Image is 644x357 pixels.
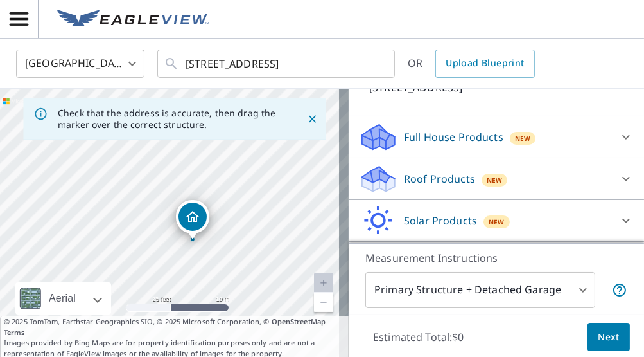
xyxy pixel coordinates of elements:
[176,200,209,240] div: Dropped pin, building 1, Residential property, 5930 S Karlov Ave Chicago, IL 60629
[15,282,111,315] div: Aerial
[186,46,369,82] input: Search by address or latitude-longitude
[435,50,534,78] a: Upload Blueprint
[515,133,531,143] span: New
[359,163,634,194] div: Roof ProductsNew
[404,171,475,187] p: Roof Products
[45,282,80,315] div: Aerial
[4,327,25,337] a: Terms
[314,293,333,312] a: Current Level 20, Zoom Out
[598,329,620,345] span: Next
[359,205,634,236] div: Solar ProductsNew
[58,107,283,131] p: Check that the address is accurate, then drag the marker over the correct structure.
[489,217,505,227] span: New
[4,316,345,338] span: © 2025 TomTom, Earthstar Geographics SIO, © 2025 Microsoft Corporation, ©
[363,323,474,351] p: Estimated Total: $0
[365,272,595,308] div: Primary Structure + Detached Garage
[365,250,627,266] p: Measurement Instructions
[612,282,627,298] span: Your report will include the primary structure and a detached garage if one exists.
[16,46,144,82] div: [GEOGRAPHIC_DATA]
[49,2,216,37] a: EV Logo
[587,323,630,352] button: Next
[304,111,320,127] button: Close
[404,129,503,145] p: Full House Products
[57,10,209,29] img: EV Logo
[487,175,503,185] span: New
[272,316,326,326] a: OpenStreetMap
[404,213,477,228] p: Solar Products
[446,55,524,71] span: Upload Blueprint
[408,50,535,78] div: OR
[314,273,333,293] a: Current Level 20, Zoom In Disabled
[359,122,634,152] div: Full House ProductsNew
